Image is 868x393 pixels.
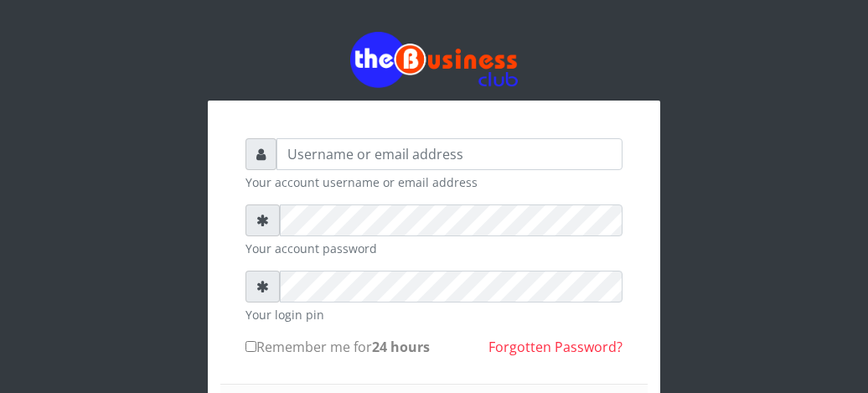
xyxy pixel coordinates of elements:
[245,240,623,257] small: Your account password
[276,138,623,170] input: Username or email address
[488,338,623,356] a: Forgotten Password?
[372,338,430,356] b: 24 hours
[245,173,623,191] small: Your account username or email address
[245,306,623,323] small: Your login pin
[245,341,256,352] input: Remember me for24 hours
[245,337,430,357] label: Remember me for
